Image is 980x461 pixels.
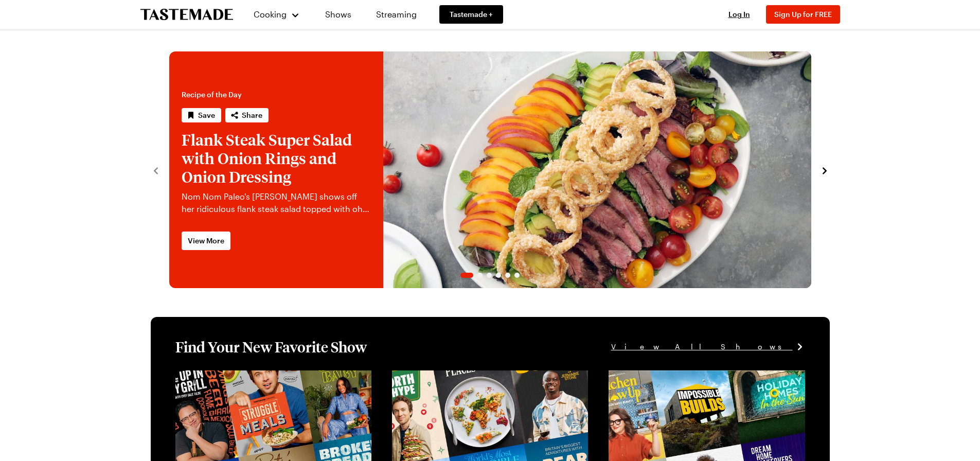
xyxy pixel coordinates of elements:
[175,338,367,356] h1: Find Your New Favorite Show
[225,108,269,122] button: Share
[505,273,510,278] span: Go to slide 5
[460,273,473,278] span: Go to slide 1
[175,371,316,381] a: View full content for [object Object]
[477,273,483,278] span: Go to slide 2
[182,232,230,250] a: View More
[611,341,793,352] span: View All Shows
[728,10,750,19] span: Log In
[182,108,221,122] button: Save recipe
[450,9,493,20] span: Tastemade +
[719,9,760,20] button: Log In
[496,273,501,278] span: Go to slide 4
[242,110,262,120] span: Share
[392,371,532,381] a: View full content for [object Object]
[188,236,224,246] span: View More
[198,110,215,120] span: Save
[151,164,161,176] button: navigate to previous item
[254,9,287,19] span: Cooking
[774,10,832,19] span: Sign Up for FREE
[169,51,811,288] div: 1 / 6
[766,5,840,24] button: Sign Up for FREE
[487,273,492,278] span: Go to slide 3
[514,273,520,278] span: Go to slide 6
[611,341,805,352] a: View All Shows
[140,9,233,21] a: To Tastemade Home Page
[609,371,749,381] a: View full content for [object Object]
[254,2,300,27] button: Cooking
[439,5,503,24] a: Tastemade +
[819,164,830,176] button: navigate to next item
